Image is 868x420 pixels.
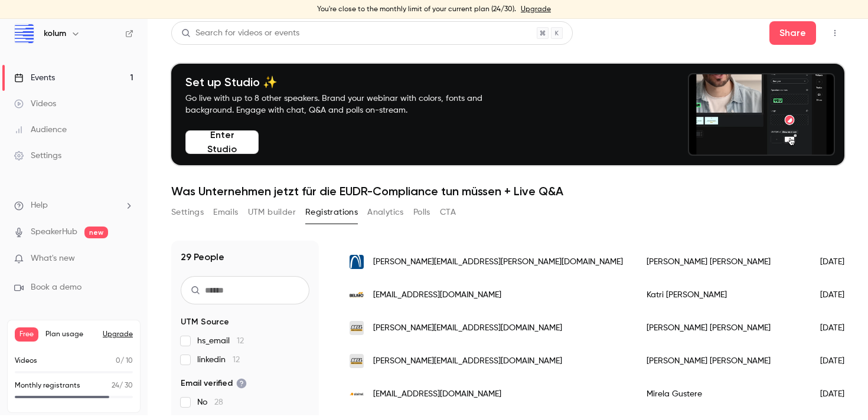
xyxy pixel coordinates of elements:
p: Monthly registrants [15,380,80,391]
span: [PERSON_NAME][EMAIL_ADDRESS][PERSON_NAME][DOMAIN_NAME] [373,256,623,268]
h1: Was Unternehmen jetzt für die EUDR-Compliance tun müssen + Live Q&A [171,184,844,198]
span: 28 [214,398,223,406]
div: Katri [PERSON_NAME] [635,278,808,311]
span: 12 [233,356,240,364]
span: [EMAIL_ADDRESS][DOMAIN_NAME] [373,388,501,401]
h6: kolum [44,28,66,40]
p: Go live with up to 8 other speakers. Brand your webinar with colors, fonts and background. Engage... [185,93,510,116]
div: Mirela Gustere [635,378,808,411]
button: Analytics [367,203,404,222]
div: [PERSON_NAME] [PERSON_NAME] [635,344,808,378]
img: steinel.ro [350,392,364,396]
button: Upgrade [103,330,133,339]
img: saarland.ihk.de [350,255,364,269]
span: Help [31,199,48,212]
span: No [197,396,223,408]
span: 24 [112,382,119,389]
div: [PERSON_NAME] [PERSON_NAME] [635,245,808,278]
span: UTM Source [181,316,229,328]
button: Polls [413,203,430,222]
span: Plan usage [45,330,96,339]
span: [EMAIL_ADDRESS][DOMAIN_NAME] [373,289,501,301]
p: Videos [15,356,37,366]
span: linkedin [197,354,240,366]
div: Audience [14,124,67,136]
li: help-dropdown-opener [14,199,133,212]
img: kolum [15,24,34,43]
img: belimo.ch [350,288,364,302]
button: Registrations [305,203,358,222]
span: new [84,227,108,238]
span: Free [15,327,38,342]
div: Videos [14,98,56,110]
p: / 10 [116,356,133,366]
span: Email verified [181,378,247,389]
span: 0 [116,357,120,365]
p: / 30 [112,380,133,391]
button: Settings [171,203,204,222]
div: [PERSON_NAME] [PERSON_NAME] [635,311,808,344]
span: [PERSON_NAME][EMAIL_ADDRESS][DOMAIN_NAME] [373,355,562,367]
span: [PERSON_NAME][EMAIL_ADDRESS][DOMAIN_NAME] [373,322,562,334]
h4: Set up Studio ✨ [185,75,510,89]
button: Enter Studio [185,130,259,154]
span: 12 [237,337,244,345]
span: Book a demo [31,281,81,294]
div: Search for videos or events [181,27,299,40]
a: Upgrade [521,5,551,14]
button: UTM builder [248,203,296,222]
div: Events [14,72,55,84]
button: Share [769,21,816,45]
button: Emails [213,203,238,222]
span: What's new [31,252,75,265]
iframe: Noticeable Trigger [119,254,133,264]
img: bellequipment.com [350,354,364,368]
a: SpeakerHub [31,226,77,238]
span: hs_email [197,335,244,347]
button: CTA [440,203,456,222]
img: bellequipment.com [350,321,364,335]
h1: 29 People [181,250,224,264]
div: Settings [14,150,61,162]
